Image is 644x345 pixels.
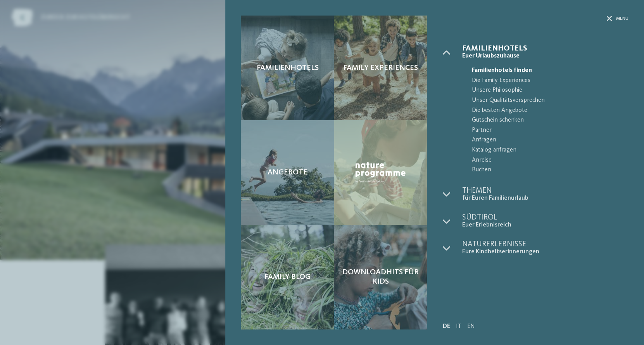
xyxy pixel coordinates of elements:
span: Familienhotels finden [471,66,628,76]
span: Naturerlebnisse [462,240,628,248]
span: Euer Urlaubszuhause [462,52,628,60]
span: für Euren Familienurlaub [462,195,628,202]
a: Katalog anfragen [462,145,628,155]
span: Themen [462,187,628,195]
a: Unser Familienhotel in Sexten, euer Urlaubszuhause in den Dolomiten Nature Programme [334,120,427,225]
a: Unser Familienhotel in Sexten, euer Urlaubszuhause in den Dolomiten Family Blog [241,225,334,329]
a: Familienhotels finden [462,66,628,76]
a: Die Family Experiences [462,76,628,86]
span: Downloadhits für Kids [342,268,419,286]
span: Katalog anfragen [471,145,628,155]
a: Unser Familienhotel in Sexten, euer Urlaubszuhause in den Dolomiten Family Experiences [334,16,427,120]
a: Unser Familienhotel in Sexten, euer Urlaubszuhause in den Dolomiten Downloadhits für Kids [334,225,427,329]
a: DE [442,323,450,329]
span: Menü [616,16,628,22]
span: Family Blog [264,272,311,282]
a: Unser Familienhotel in Sexten, euer Urlaubszuhause in den Dolomiten Familienhotels [241,16,334,120]
span: Buchen [471,165,628,175]
a: Unser Familienhotel in Sexten, euer Urlaubszuhause in den Dolomiten Angebote [241,120,334,225]
span: Familienhotels [256,63,318,73]
a: Südtirol Euer Erlebnisreich [462,214,628,229]
a: Anfragen [462,135,628,145]
span: Südtirol [462,214,628,221]
a: Anreise [462,155,628,166]
span: Gutschein schenken [471,115,628,125]
a: Partner [462,125,628,136]
a: Gutschein schenken [462,115,628,125]
a: Themen für Euren Familienurlaub [462,187,628,202]
a: EN [467,323,475,329]
a: Naturerlebnisse Eure Kindheitserinnerungen [462,240,628,256]
span: Angebote [268,168,307,177]
a: Unser Qualitätsversprechen [462,96,628,106]
a: Buchen [462,165,628,175]
span: Family Experiences [343,63,418,73]
span: Die Family Experiences [471,76,628,86]
a: Familienhotels Euer Urlaubszuhause [462,45,628,60]
span: Euer Erlebnisreich [462,221,628,229]
img: Nature Programme [353,160,407,185]
span: Anfragen [471,135,628,145]
span: Die besten Angebote [471,106,628,116]
span: Unsere Philosophie [471,85,628,96]
span: Eure Kindheitserinnerungen [462,248,628,256]
span: Unser Qualitätsversprechen [471,96,628,106]
a: Unsere Philosophie [462,85,628,96]
span: Familienhotels [462,45,628,52]
span: Partner [471,125,628,136]
a: IT [456,323,461,329]
a: Die besten Angebote [462,106,628,116]
span: Anreise [471,155,628,166]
